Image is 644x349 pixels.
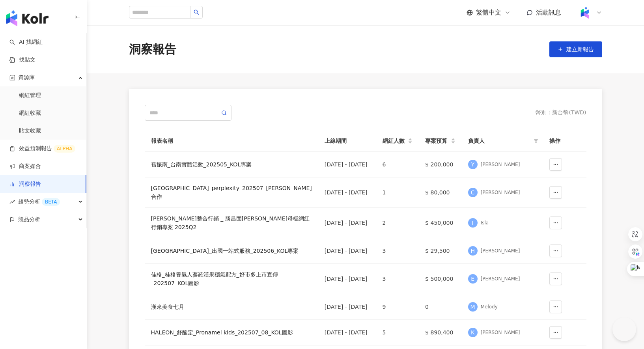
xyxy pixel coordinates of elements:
[419,152,462,177] td: $ 200,000
[470,246,475,255] span: H
[481,276,520,282] div: [PERSON_NAME]
[419,320,462,345] td: $ 890,400
[6,10,49,26] img: logo
[481,304,498,310] div: Melody
[151,160,312,169] a: 舊振南_台南實體活動_202505_KOL專案
[151,246,312,255] a: [GEOGRAPHIC_DATA]_出國一站式服務_202506_KOL專案
[18,193,60,211] span: 趨勢分析
[468,136,530,145] span: 負責人
[376,152,419,177] td: 6
[419,130,462,152] th: 專案預算
[9,56,35,64] a: 找貼文
[612,317,636,341] iframe: Help Scout Beacon - Open
[534,138,538,143] span: filter
[481,248,520,254] div: [PERSON_NAME]
[376,320,419,345] td: 5
[325,188,370,197] div: [DATE] - [DATE]
[471,274,474,283] span: E
[9,162,41,170] a: 商案媒合
[566,46,594,52] span: 建立新報告
[481,329,520,336] div: [PERSON_NAME]
[376,264,419,294] td: 3
[577,5,592,20] img: Kolr%20app%20icon%20%281%29.png
[481,161,520,168] div: [PERSON_NAME]
[419,294,462,320] td: 0
[9,145,75,153] a: 效益預測報告ALPHA
[481,220,489,226] div: Isla
[383,136,407,145] span: 網紅人數
[194,9,199,15] span: search
[325,246,370,255] div: [DATE] - [DATE]
[19,91,41,99] a: 網紅管理
[543,130,586,152] th: 操作
[325,274,370,283] div: [DATE] - [DATE]
[419,177,462,208] td: $ 80,000
[532,135,540,147] span: filter
[425,136,449,145] span: 專案預算
[151,214,312,231] a: [PERSON_NAME]整合行銷 _ 勝昌固[PERSON_NAME]母檔網紅行銷專案 2025Q2
[9,199,15,205] span: rise
[536,109,586,117] div: 幣別 ： 新台幣 ( TWD )
[476,8,501,17] span: 繁體中文
[19,127,41,135] a: 貼文收藏
[419,264,462,294] td: $ 500,000
[419,238,462,264] td: $ 29,500
[151,328,312,337] a: HALEON_舒酸定_Pronamel kids_202507_08_KOL圖影
[376,208,419,238] td: 2
[376,177,419,208] td: 1
[419,208,462,238] td: $ 450,000
[325,160,370,169] div: [DATE] - [DATE]
[42,198,60,206] div: BETA
[376,130,419,152] th: 網紅人數
[18,211,40,228] span: 競品分析
[325,302,370,311] div: [DATE] - [DATE]
[471,160,474,169] span: Y
[481,189,520,196] div: [PERSON_NAME]
[151,270,312,287] a: 佳格_桂格養氣人蔘羅漢果穩氣配方_好市多上市宣傳_202507_KOL圖影
[129,41,176,58] div: 洞察報告
[471,188,475,197] span: C
[145,130,318,152] th: 報表名稱
[9,38,43,46] a: searchAI 找網紅
[325,328,370,337] div: [DATE] - [DATE]
[470,302,475,311] span: M
[18,69,35,86] span: 資源庫
[325,218,370,227] div: [DATE] - [DATE]
[549,41,602,57] button: 建立新報告
[318,130,376,152] th: 上線期間
[472,218,474,227] span: I
[9,180,41,188] a: 洞察報告
[536,9,561,16] span: 活動訊息
[376,294,419,320] td: 9
[19,109,41,117] a: 網紅收藏
[376,238,419,264] td: 3
[151,302,312,311] a: 漢來美食七月
[471,328,474,337] span: K
[151,184,312,201] a: [GEOGRAPHIC_DATA]_perplexity_202507_[PERSON_NAME]合作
